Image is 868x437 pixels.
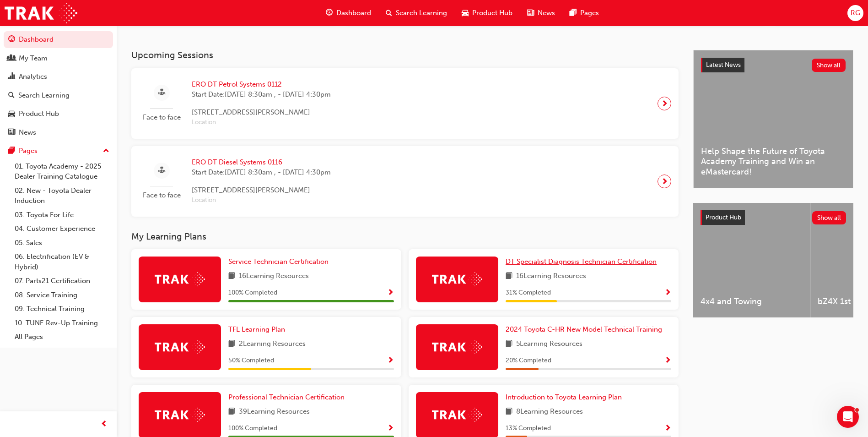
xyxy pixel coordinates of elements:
button: DashboardMy TeamAnalyticsSearch LearningProduct HubNews [4,29,113,142]
span: Professional Technician Certification [228,393,345,401]
span: [STREET_ADDRESS][PERSON_NAME] [192,185,331,196]
span: Pages [580,8,599,18]
span: prev-icon [101,419,108,430]
a: 04. Customer Experience [11,222,113,236]
span: book-icon [506,271,512,282]
span: Show Progress [387,425,394,433]
a: Introduction to Toyota Learning Plan [506,392,625,403]
h3: Upcoming Sessions [131,50,679,60]
span: chart-icon [8,73,15,81]
span: guage-icon [8,36,15,44]
img: Trak [155,408,205,422]
a: Service Technician Certification [228,257,332,267]
span: 100 % Completed [228,423,277,434]
span: up-icon [103,145,109,157]
div: Product Hub [19,109,59,119]
span: book-icon [228,339,235,350]
a: 4x4 and Towing [693,203,810,317]
span: Start Date: [DATE] 8:30am , - [DATE] 4:30pm [192,167,331,178]
span: 100 % Completed [228,288,277,298]
span: 5 Learning Resources [516,339,582,350]
a: My Team [4,50,113,67]
button: Show all [812,211,846,224]
div: Analytics [19,71,47,82]
span: next-icon [661,97,668,110]
span: TFL Learning Plan [228,325,285,333]
button: Pages [4,142,113,159]
button: Show Progress [387,355,394,366]
img: Trak [155,340,205,354]
span: Show Progress [664,289,671,297]
a: guage-iconDashboard [318,4,378,22]
span: Service Technician Certification [228,257,329,266]
a: News [4,124,113,141]
a: Trak [5,3,77,23]
a: 05. Sales [11,236,113,250]
a: 10. TUNE Rev-Up Training [11,316,113,330]
h3: My Learning Plans [131,231,679,242]
span: Face to face [139,190,184,201]
span: Show Progress [664,357,671,365]
span: Product Hub [472,8,512,18]
button: Show Progress [387,287,394,299]
button: Show Progress [664,423,671,434]
span: pages-icon [8,147,15,155]
a: news-iconNews [520,4,562,22]
span: 2024 Toyota C-HR New Model Technical Training [506,325,662,333]
span: car-icon [8,110,15,118]
img: Trak [432,408,482,422]
span: 50 % Completed [228,355,274,366]
span: [STREET_ADDRESS][PERSON_NAME] [192,107,331,118]
a: TFL Learning Plan [228,324,289,335]
button: Show Progress [664,355,671,366]
a: 06. Electrification (EV & Hybrid) [11,250,113,274]
span: search-icon [8,92,15,100]
span: Show Progress [387,289,394,297]
a: car-iconProduct Hub [454,4,520,22]
img: Trak [432,340,482,354]
img: Trak [432,272,482,286]
span: search-icon [386,7,392,19]
a: pages-iconPages [562,4,606,22]
span: News [538,8,555,18]
a: 09. Technical Training [11,302,113,316]
span: Introduction to Toyota Learning Plan [506,393,622,401]
span: 2 Learning Resources [239,339,306,350]
a: 08. Service Training [11,288,113,302]
a: 2024 Toyota C-HR New Model Technical Training [506,324,666,335]
span: book-icon [228,271,235,282]
span: news-icon [527,7,534,19]
span: 16 Learning Resources [239,271,309,282]
span: 16 Learning Resources [516,271,586,282]
span: Face to face [139,112,184,123]
iframe: Intercom live chat [837,406,859,428]
a: search-iconSearch Learning [378,4,454,22]
span: ERO DT Diesel Systems 0116 [192,157,331,168]
span: news-icon [8,129,15,137]
span: sessionType_FACE_TO_FACE-icon [158,165,165,176]
a: 07. Parts21 Certification [11,274,113,288]
span: Dashboard [336,8,371,18]
div: Search Learning [18,90,70,101]
span: 13 % Completed [506,423,551,434]
button: Show Progress [664,287,671,299]
span: Show Progress [387,357,394,365]
a: DT Specialist Diagnosis Technician Certification [506,257,660,267]
span: book-icon [506,339,512,350]
a: 02. New - Toyota Dealer Induction [11,184,113,208]
span: Location [192,117,331,128]
span: Latest News [706,61,741,69]
span: 20 % Completed [506,355,551,366]
a: Latest NewsShow all [701,58,846,72]
span: Location [192,195,331,206]
a: Product HubShow all [701,210,846,225]
span: DT Specialist Diagnosis Technician Certification [506,257,657,266]
div: Pages [19,146,38,156]
span: car-icon [462,7,469,19]
a: All Pages [11,330,113,344]
div: My Team [19,53,48,64]
span: Help Shape the Future of Toyota Academy Training and Win an eMastercard! [701,146,846,177]
span: 8 Learning Resources [516,406,583,418]
a: Face to faceERO DT Diesel Systems 0116Start Date:[DATE] 8:30am , - [DATE] 4:30pm[STREET_ADDRESS][... [139,153,671,209]
button: RG [847,5,863,21]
